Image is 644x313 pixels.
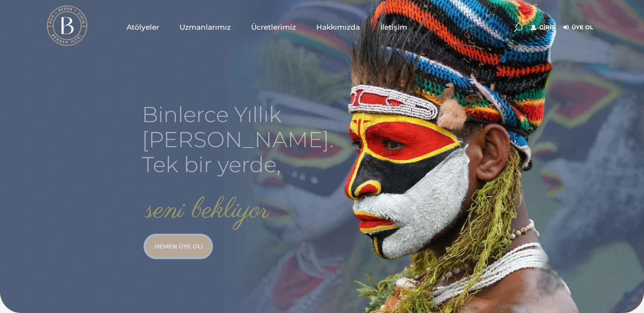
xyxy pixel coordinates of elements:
a: HEMEN ÜYE OL! [146,236,211,257]
span: Ücretlerimiz [251,22,296,32]
a: Üye Ol [563,22,593,33]
a: Giriş [531,22,555,33]
span: Atölyeler [127,22,159,32]
a: İletişim [370,6,417,48]
a: Uzmanlarımız [169,6,241,48]
a: Atölyeler [116,6,169,48]
img: light logo [47,6,87,46]
a: Hakkımızda [306,6,370,48]
rs-layer: Binlerce Yıllık [PERSON_NAME]. Tek bir yerde, [142,102,334,177]
rs-layer: seni bekliyor [146,195,269,226]
span: Uzmanlarımız [180,22,231,32]
span: Hakkımızda [316,22,360,32]
a: Ücretlerimiz [241,6,306,48]
span: İletişim [380,22,407,32]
